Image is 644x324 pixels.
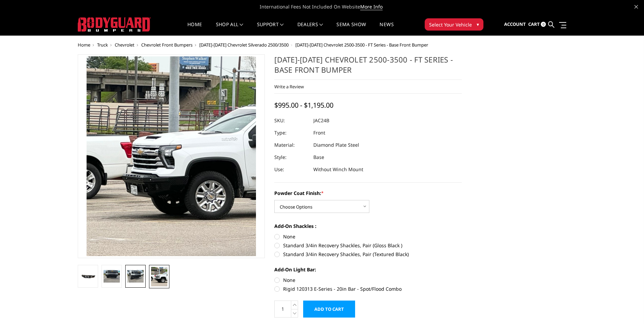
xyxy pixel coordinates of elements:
span: Cart [528,21,540,27]
dt: Type: [274,127,308,139]
a: Cart 0 [528,15,546,34]
a: Chevrolet [115,42,134,48]
a: Chevrolet Front Bumpers [141,42,192,48]
label: Standard 3/4in Recovery Shackles, Pair (Textured Black) [274,251,462,258]
span: Account [504,21,526,27]
a: Account [504,15,526,34]
dt: Material: [274,139,308,151]
dd: Without Winch Mount [313,163,363,176]
img: 2024-2025 Chevrolet 2500-3500 - FT Series - Base Front Bumper [104,270,120,282]
a: Home [78,42,90,48]
h1: [DATE]-[DATE] Chevrolet 2500-3500 - FT Series - Base Front Bumper [274,54,462,80]
label: Powder Coat Finish: [274,190,462,197]
img: BODYGUARD BUMPERS [78,17,151,32]
a: Write a Review [274,84,304,90]
img: 2024-2025 Chevrolet 2500-3500 - FT Series - Base Front Bumper [127,270,144,282]
a: News [380,22,393,35]
a: Dealers [297,22,323,35]
span: $995.00 - $1,195.00 [274,101,333,110]
img: 2024-2025 Chevrolet 2500-3500 - FT Series - Base Front Bumper [151,267,167,286]
a: More Info [360,3,383,10]
span: [DATE]-[DATE] Chevrolet 2500-3500 - FT Series - Base Front Bumper [295,42,428,48]
label: Rigid 120313 E-Series - 20in Bar - Spot/Flood Combo [274,285,462,292]
a: 2024-2025 Chevrolet 2500-3500 - FT Series - Base Front Bumper [78,54,265,258]
label: Standard 3/4in Recovery Shackles, Pair (Gloss Black ) [274,242,462,249]
span: 0 [541,22,546,27]
dd: Base [313,151,324,163]
dd: Diamond Plate Steel [313,139,359,151]
iframe: Chat Widget [610,291,644,324]
a: Support [257,22,284,35]
label: None [274,233,462,240]
a: shop all [216,22,243,35]
button: Select Your Vehicle [425,18,483,31]
dt: Style: [274,151,308,163]
label: Add-On Shackles : [274,222,462,230]
img: 2024-2025 Chevrolet 2500-3500 - FT Series - Base Front Bumper [80,273,96,281]
span: Select Your Vehicle [429,21,472,28]
label: Add-On Light Bar: [274,266,462,273]
label: None [274,276,462,284]
a: Home [187,22,202,35]
dt: Use: [274,163,308,176]
a: Truck [97,42,108,48]
a: [DATE]-[DATE] Chevrolet Silverado 2500/3500 [199,42,289,48]
a: SEMA Show [336,22,366,35]
span: ▾ [477,21,479,28]
dd: JAC24B [313,114,329,127]
input: Add to Cart [303,301,355,318]
dt: SKU: [274,114,308,127]
dd: Front [313,127,325,139]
